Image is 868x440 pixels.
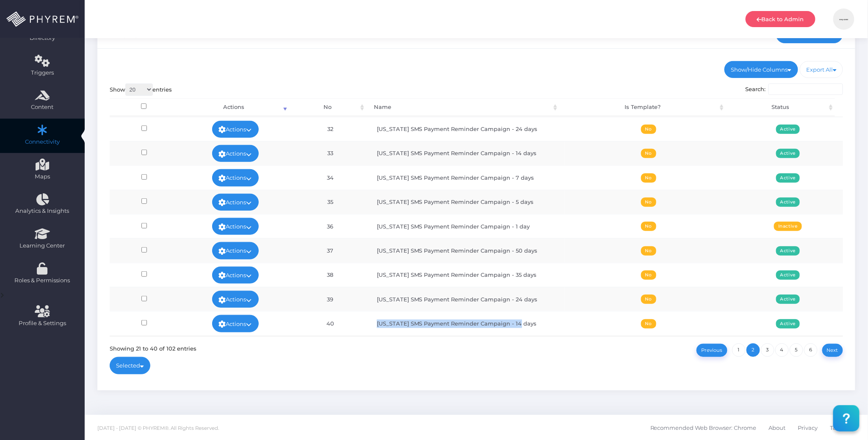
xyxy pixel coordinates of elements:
[776,319,800,329] span: Active
[6,138,79,146] span: Connectivity
[6,276,79,285] span: Roles & Permissions
[6,103,79,111] span: Content
[724,61,798,78] a: Show/Hide Columns
[97,425,219,431] span: [DATE] - [DATE] © PHYREM®. All Rights Reserved.
[641,173,656,183] span: No
[746,84,843,95] label: Search:
[790,343,803,357] a: 5
[804,343,818,357] a: 6
[369,117,564,141] td: [US_STATE] SMS Payment Reminder Campaign - 24 days
[641,222,656,231] span: No
[212,291,259,308] a: Actions
[761,343,774,357] a: 3
[726,98,835,117] th: Status: activate to sort column ascending
[212,242,259,259] a: Actions
[35,173,50,181] span: Maps
[641,149,656,158] span: No
[6,34,79,42] span: Directory
[178,98,289,117] th: Actions
[369,287,564,311] td: [US_STATE] SMS Payment Reminder Campaign - 24 days
[768,84,843,95] input: Search:
[830,419,841,437] span: T&C
[776,173,800,183] span: Active
[110,342,197,353] div: Showing 21 to 40 of 102 entries
[212,267,259,284] a: Actions
[291,190,369,214] td: 35
[110,357,151,374] a: Selected
[369,190,564,214] td: [US_STATE] SMS Payment Reminder Campaign - 5 days
[641,319,656,329] span: No
[776,246,800,256] span: Active
[212,194,259,211] a: Actions
[650,419,757,437] span: Recommended Web Browser: Chrome
[125,84,153,96] select: Showentries
[746,11,815,27] a: Back to Admin
[746,343,760,357] a: 2
[732,343,746,357] a: 1
[641,270,656,280] span: No
[559,98,726,117] th: Is Template?: activate to sort column ascending
[369,141,564,165] td: [US_STATE] SMS Payment Reminder Campaign - 14 days
[291,117,369,141] td: 32
[110,84,172,96] label: Show entries
[769,419,786,437] span: About
[291,165,369,189] td: 34
[369,165,564,189] td: [US_STATE] SMS Payment Reminder Campaign - 7 days
[366,98,559,117] th: Name: activate to sort column ascending
[291,311,369,335] td: 40
[822,344,843,357] a: Next
[19,319,66,328] span: Profile & Settings
[798,419,818,437] span: Privacy
[291,287,369,311] td: 39
[212,121,259,138] a: Actions
[291,141,369,165] td: 33
[775,343,789,357] a: 4
[6,242,79,250] span: Learning Center
[776,295,800,304] span: Active
[800,61,843,78] a: Export All
[369,214,564,238] td: [US_STATE] SMS Payment Reminder Campaign - 1 day
[641,295,656,304] span: No
[212,169,259,186] a: Actions
[291,263,369,287] td: 38
[369,311,564,335] td: [US_STATE] SMS Payment Reminder Campaign - 14 days
[6,69,79,77] span: Triggers
[774,222,802,231] span: Inactive
[776,198,800,207] span: Active
[289,98,366,117] th: No: activate to sort column ascending
[212,145,259,162] a: Actions
[697,344,727,357] a: Previous
[6,207,79,215] span: Analytics & Insights
[641,198,656,207] span: No
[776,125,800,134] span: Active
[291,214,369,238] td: 36
[641,125,656,134] span: No
[212,315,259,332] a: Actions
[776,270,800,280] span: Active
[369,238,564,262] td: [US_STATE] SMS Payment Reminder Campaign - 50 days
[369,263,564,287] td: [US_STATE] SMS Payment Reminder Campaign - 35 days
[212,218,259,235] a: Actions
[291,238,369,262] td: 37
[776,149,800,158] span: Active
[641,246,656,256] span: No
